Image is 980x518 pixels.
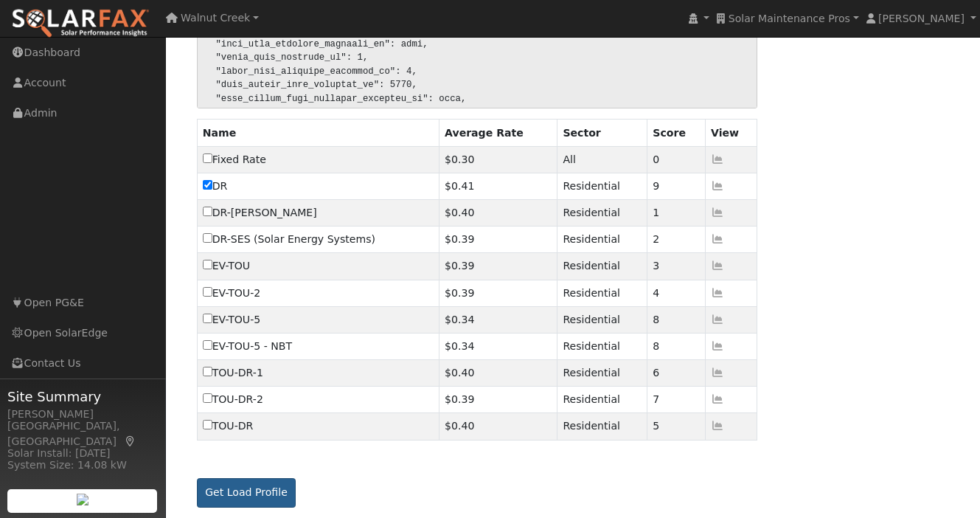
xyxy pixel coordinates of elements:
[181,12,250,24] span: Walnut Creek
[557,120,647,146] th: Sector
[557,146,647,173] td: All
[439,280,557,306] td: $0.39
[203,286,261,301] label: 991
[197,120,439,146] th: Name
[647,200,706,227] td: 1
[647,306,706,333] td: 8
[7,457,158,473] div: System Size: 14.08 kW
[7,387,158,407] span: Site Summary
[439,120,557,146] th: Average Rate
[557,280,647,306] td: Residential
[203,205,317,221] label: 1004
[647,253,706,280] td: 3
[203,287,212,297] input: EV-TOU-2
[203,232,375,247] label: 1012
[439,333,557,359] td: $0.34
[439,413,557,440] td: $0.40
[557,200,647,227] td: Residential
[439,306,557,333] td: $0.34
[647,333,706,359] td: 8
[647,120,706,146] th: Score
[647,360,706,387] td: 6
[439,173,557,199] td: $0.41
[197,478,296,508] button: Get Load Profile
[203,179,228,194] label: 1003
[203,393,212,403] input: TOU-DR-2
[647,387,706,413] td: 7
[11,8,150,39] img: SolarFax
[7,418,158,449] div: [GEOGRAPHIC_DATA], [GEOGRAPHIC_DATA]
[203,258,250,274] label: 1013
[203,180,212,190] input: DR
[203,340,212,350] input: EV-TOU-5 - NBT
[557,253,647,280] td: Residential
[705,120,757,146] th: View
[203,392,263,407] label: 1010
[557,387,647,413] td: Residential
[124,435,137,447] a: Map
[203,418,254,434] label: 993
[557,360,647,387] td: Residential
[557,306,647,333] td: Residential
[647,146,706,173] td: 0
[203,312,261,328] label: 2
[647,173,706,199] td: 9
[647,227,706,253] td: 2
[439,253,557,280] td: $0.39
[203,367,212,376] input: TOU-DR-1
[439,360,557,387] td: $0.40
[203,339,292,354] label: 2
[203,207,212,216] input: DR-[PERSON_NAME]
[203,314,212,323] input: EV-TOU-5
[439,227,557,253] td: $0.39
[878,13,965,24] span: [PERSON_NAME]
[647,280,706,306] td: 4
[203,260,212,269] input: EV-TOU
[7,446,158,461] div: Solar Install: [DATE]
[203,153,212,163] input: Fixed Rate
[729,13,850,24] span: Solar Maintenance Pros
[557,173,647,199] td: Residential
[439,200,557,227] td: $0.40
[439,146,557,173] td: $0.30
[203,233,212,243] input: DR-SES (Solar Energy Systems)
[439,387,557,413] td: $0.39
[77,494,88,505] img: retrieve
[203,152,266,168] label: -1
[203,365,263,381] label: 996
[557,333,647,359] td: Residential
[557,413,647,440] td: Residential
[557,227,647,253] td: Residential
[7,407,158,422] div: [PERSON_NAME]
[203,420,212,429] input: TOU-DR
[647,413,706,440] td: 5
